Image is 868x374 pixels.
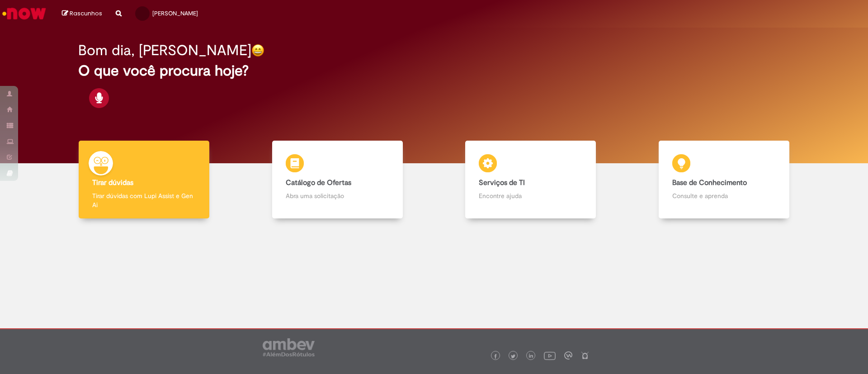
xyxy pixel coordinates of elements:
[78,63,790,79] h2: O que você procura hoje?
[70,9,102,18] span: Rascunhos
[78,43,251,58] h2: Bom dia, [PERSON_NAME]
[286,191,389,200] p: Abra uma solicitação
[47,141,241,219] a: Tirar dúvidas Tirar dúvidas com Lupi Assist e Gen Ai
[92,178,133,187] b: Tirar dúvidas
[493,354,498,359] img: logo_footer_facebook.png
[434,141,627,219] a: Serviços de TI Encontre ajuda
[544,350,556,361] img: logo_footer_youtube.png
[1,5,47,23] img: ServiceNow
[479,178,525,187] b: Serviços de TI
[251,44,264,57] img: happy-face.png
[672,191,776,200] p: Consulte e aprenda
[152,9,198,17] span: [PERSON_NAME]
[581,351,589,360] img: logo_footer_naosei.png
[286,178,351,187] b: Catálogo de Ofertas
[511,354,515,359] img: logo_footer_twitter.png
[627,141,821,219] a: Base de Conhecimento Consulte e aprenda
[241,141,434,219] a: Catálogo de Ofertas Abra uma solicitação
[62,9,102,18] a: Rascunhos
[92,191,196,209] p: Tirar dúvidas com Lupi Assist e Gen Ai
[564,351,572,360] img: logo_footer_workplace.png
[529,354,533,359] img: logo_footer_linkedin.png
[263,338,315,356] img: logo_footer_ambev_rotulo_gray.png
[479,191,582,200] p: Encontre ajuda
[672,178,747,187] b: Base de Conhecimento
